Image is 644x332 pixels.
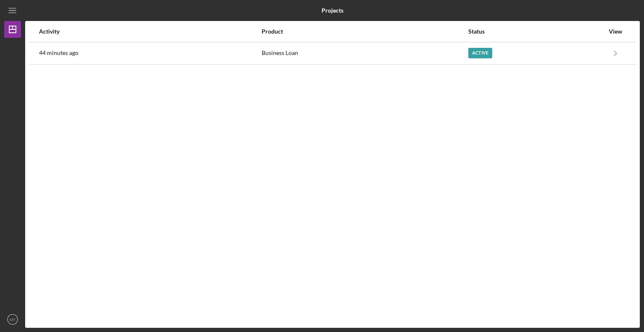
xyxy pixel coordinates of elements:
div: View [605,28,626,35]
div: Product [262,28,467,35]
div: Active [468,48,492,58]
div: Activity [39,28,261,35]
text: MT [10,317,16,322]
div: Business Loan [262,43,467,64]
time: 2025-08-15 19:57 [39,50,78,56]
div: Status [468,28,604,35]
b: Projects [322,7,343,14]
button: MT [4,311,21,328]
